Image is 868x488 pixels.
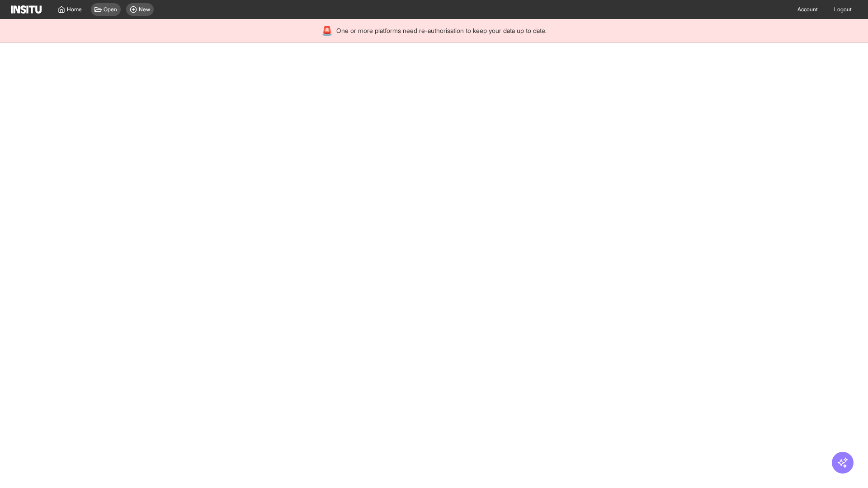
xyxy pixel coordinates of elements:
[336,26,547,35] span: One or more platforms need re-authorisation to keep your data up to date.
[67,6,82,13] span: Home
[139,6,150,13] span: New
[321,24,333,37] div: 🚨
[104,6,117,13] span: Open
[11,5,42,14] img: Logo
